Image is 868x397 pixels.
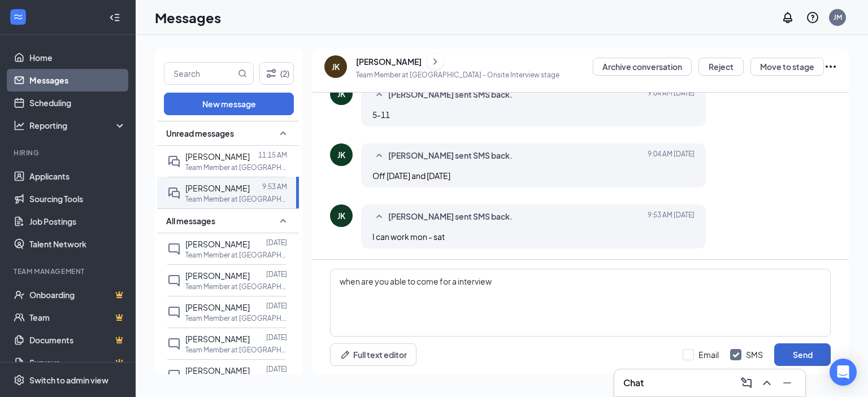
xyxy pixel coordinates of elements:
button: Filter (2) [259,62,294,85]
svg: Analysis [14,120,25,131]
p: Team Member at [GEOGRAPHIC_DATA] [185,282,287,291]
svg: ChevronUp [760,376,774,390]
span: [PERSON_NAME] sent SMS back. [388,88,513,102]
a: SurveysCrown [29,351,126,374]
span: [PERSON_NAME] sent SMS back. [388,149,513,163]
span: [PERSON_NAME] [185,365,250,376]
svg: Ellipses [824,60,837,73]
span: [PERSON_NAME] [185,239,250,249]
span: [PERSON_NAME] [185,271,250,281]
div: Hiring [14,148,124,158]
div: JM [834,12,842,22]
p: [DATE] [266,301,287,311]
a: TeamCrown [29,306,126,329]
a: Home [29,46,126,69]
p: Team Member at [GEOGRAPHIC_DATA] [185,345,287,355]
svg: SmallChevronUp [372,210,386,224]
a: Talent Network [29,233,126,255]
svg: Pen [340,349,351,360]
p: Team Member at [GEOGRAPHIC_DATA] - Onsite Interview stage [356,70,559,80]
h3: Chat [623,377,644,389]
p: Team Member at [GEOGRAPHIC_DATA] [185,194,287,204]
svg: ChatInactive [167,306,181,319]
button: Full text editorPen [330,343,416,366]
span: Off [DATE] and [DATE] [372,171,450,181]
div: Switch to admin view [29,374,108,386]
span: [PERSON_NAME] [185,334,250,344]
button: Minimize [778,374,796,392]
svg: QuestionInfo [806,11,819,24]
svg: ChatInactive [167,337,181,351]
span: [DATE] 9:04 AM [648,88,695,102]
a: Scheduling [29,91,126,114]
p: Team Member at [GEOGRAPHIC_DATA] [185,163,287,172]
svg: DoubleChat [167,155,181,168]
button: Move to stage [750,58,824,76]
svg: Minimize [780,376,794,390]
span: [DATE] 9:53 AM [648,210,695,224]
a: Applicants [29,165,126,187]
div: JK [337,88,345,99]
span: [PERSON_NAME] [185,183,250,193]
span: 5-11 [372,110,390,120]
p: [DATE] [266,269,287,279]
div: JK [332,61,340,72]
span: Unread messages [166,128,234,139]
svg: ChevronRight [429,55,441,68]
p: [DATE] [266,238,287,247]
svg: SmallChevronUp [372,149,386,163]
svg: MagnifyingGlass [238,69,247,78]
svg: ChatInactive [167,242,181,256]
button: New message [164,93,294,115]
a: Sourcing Tools [29,187,126,210]
svg: SmallChevronUp [372,88,386,102]
div: [PERSON_NAME] [356,56,422,67]
div: JK [337,149,345,160]
a: Job Postings [29,210,126,233]
svg: Filter [264,67,278,80]
p: 11:15 AM [258,150,287,160]
button: Reject [698,58,744,76]
button: ChevronUp [758,374,776,392]
div: JK [337,210,345,221]
svg: DoubleChat [167,186,181,200]
svg: Settings [14,374,25,386]
svg: Collapse [109,12,120,23]
div: Open Intercom Messenger [830,359,857,386]
p: [DATE] [266,333,287,342]
input: Search [164,63,236,84]
svg: ComposeMessage [740,376,753,390]
svg: WorkstreamLogo [12,11,24,23]
span: I can work mon - sat [372,232,445,242]
span: [PERSON_NAME] sent SMS back. [388,210,513,224]
svg: SmallChevronUp [276,126,290,140]
textarea: when are you able to come for a interview [330,269,831,337]
svg: Notifications [781,11,795,24]
button: ChevronRight [427,53,444,70]
p: [DATE] [266,364,287,374]
span: [PERSON_NAME] [185,302,250,312]
a: Messages [29,69,126,91]
button: ComposeMessage [737,374,756,392]
h1: Messages [155,8,221,27]
p: Team Member at [GEOGRAPHIC_DATA] [185,313,287,323]
span: All messages [166,215,215,226]
span: [PERSON_NAME] [185,151,250,162]
span: [DATE] 9:04 AM [648,149,695,163]
p: 9:53 AM [262,182,287,191]
a: OnboardingCrown [29,283,126,306]
a: DocumentsCrown [29,329,126,351]
button: Archive conversation [593,58,692,76]
div: Reporting [29,120,127,131]
svg: SmallChevronUp [276,214,290,228]
p: Team Member at [GEOGRAPHIC_DATA] [185,250,287,260]
div: Team Management [14,267,124,276]
svg: ChatInactive [167,369,181,382]
svg: ChatInactive [167,274,181,287]
button: Send [774,343,831,366]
